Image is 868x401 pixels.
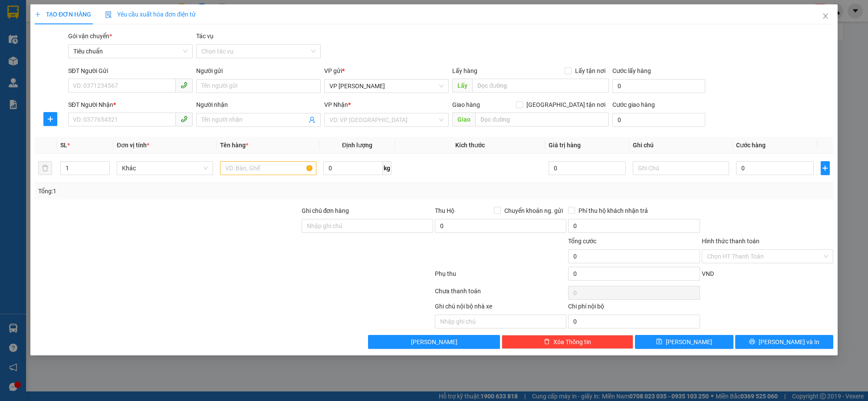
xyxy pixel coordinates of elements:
[452,67,477,74] span: Lấy hàng
[452,79,472,93] span: Lấy
[635,335,733,349] button: save[PERSON_NAME]
[813,4,838,29] button: Close
[821,161,830,175] button: plus
[452,113,475,126] span: Giao
[181,82,187,89] span: phone
[196,100,321,109] div: Người nhận
[68,33,112,40] span: Gói vận chuyển
[35,11,41,17] span: plus
[196,33,214,40] label: Tác vụ
[568,302,700,315] div: Chi phí nội bộ
[60,142,67,149] span: SL
[324,66,449,76] div: VP gửi
[452,101,480,108] span: Giao hàng
[9,25,92,56] span: Gửi hàng [GEOGRAPHIC_DATA]: Hotline:
[553,337,591,347] span: Xóa Thông tin
[309,116,316,123] span: user-add
[68,66,193,76] div: SĐT Người Gửi
[44,116,57,123] span: plus
[68,100,193,109] div: SĐT Người Nhận
[612,113,705,127] input: Cước giao hàng
[633,161,729,175] input: Ghi Chú
[13,58,89,81] span: Gửi hàng Hạ Long: Hotline:
[35,11,91,18] span: TẠO ĐƠN HÀNG
[544,338,550,345] span: delete
[411,337,457,347] span: [PERSON_NAME]
[73,45,187,58] span: Tiêu chuẩn
[383,161,391,175] span: kg
[629,137,733,154] th: Ghi chú
[523,100,609,109] span: [GEOGRAPHIC_DATA] tận nơi
[749,338,755,345] span: printer
[735,335,834,349] button: printer[PERSON_NAME] và In
[472,79,609,93] input: Dọc đường
[105,11,112,18] img: icon
[302,219,433,233] input: Ghi chú đơn hàng
[324,101,348,108] span: VP Nhận
[501,206,566,215] span: Chuyển khoản ng. gửi
[196,66,321,76] div: Người gửi
[702,270,714,277] span: VND
[10,33,92,48] strong: 024 3236 3236 -
[435,302,566,315] div: Ghi chú nội bộ nhà xe
[181,116,187,123] span: phone
[38,186,335,196] div: Tổng: 1
[15,4,87,23] strong: Công ty TNHH Phúc Xuyên
[435,315,566,328] input: Nhập ghi chú
[572,66,609,76] span: Lấy tận nơi
[502,335,633,349] button: deleteXóa Thông tin
[612,79,705,93] input: Cước lấy hàng
[736,142,766,149] span: Cước hàng
[702,238,759,245] label: Hình thức thanh toán
[435,207,454,214] span: Thu Hộ
[759,337,819,347] span: [PERSON_NAME] và In
[656,338,662,345] span: save
[122,162,208,175] span: Khác
[455,142,485,149] span: Kích thước
[612,101,655,108] label: Cước giao hàng
[575,206,651,215] span: Phí thu hộ khách nhận trả
[23,41,92,56] strong: 0888 827 827 - 0848 827 827
[117,142,149,149] span: Đơn vị tính
[568,238,596,245] span: Tổng cước
[329,80,444,93] span: VP Hạ Long
[220,161,316,175] input: VD: Bàn, Ghế
[821,165,829,172] span: plus
[549,161,626,175] input: 0
[43,112,57,126] button: plus
[105,11,196,18] span: Yêu cầu xuất hóa đơn điện tử
[822,13,829,20] span: close
[612,67,651,74] label: Cước lấy hàng
[434,286,567,302] div: Chưa thanh toán
[368,335,500,349] button: [PERSON_NAME]
[38,161,52,175] button: delete
[666,337,712,347] span: [PERSON_NAME]
[302,207,349,214] label: Ghi chú đơn hàng
[475,113,609,126] input: Dọc đường
[220,142,248,149] span: Tên hàng
[549,142,581,149] span: Giá trị hàng
[434,269,567,284] div: Phụ thu
[342,142,372,149] span: Định lượng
